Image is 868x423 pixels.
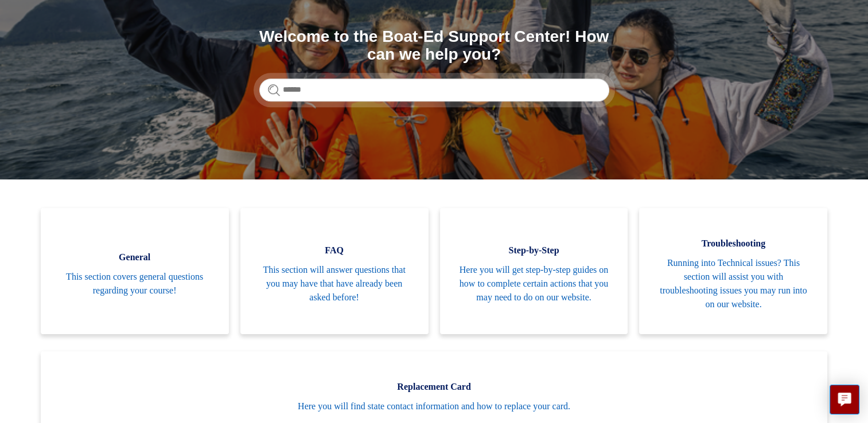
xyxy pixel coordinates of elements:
span: Troubleshooting [656,237,810,250]
span: This section covers general questions regarding your course! [58,270,212,297]
a: Step-by-Step Here you will get step-by-step guides on how to complete certain actions that you ma... [440,208,628,334]
input: Search [259,79,609,101]
a: FAQ This section will answer questions that you may have that have already been asked before! [240,208,429,334]
span: FAQ [258,244,411,257]
span: Step-by-Step [457,244,611,257]
span: General [58,250,212,264]
a: Troubleshooting Running into Technical issues? This section will assist you with troubleshooting ... [639,208,827,334]
span: Running into Technical issues? This section will assist you with troubleshooting issues you may r... [656,256,810,311]
h1: Welcome to the Boat-Ed Support Center! How can we help you? [259,28,609,64]
button: Live chat [830,385,859,414]
a: General This section covers general questions regarding your course! [41,208,229,334]
span: Replacement Card [58,380,811,394]
span: Here you will find state contact information and how to replace your card. [58,399,811,413]
span: Here you will get step-by-step guides on how to complete certain actions that you may need to do ... [457,263,611,304]
span: This section will answer questions that you may have that have already been asked before! [258,263,411,304]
